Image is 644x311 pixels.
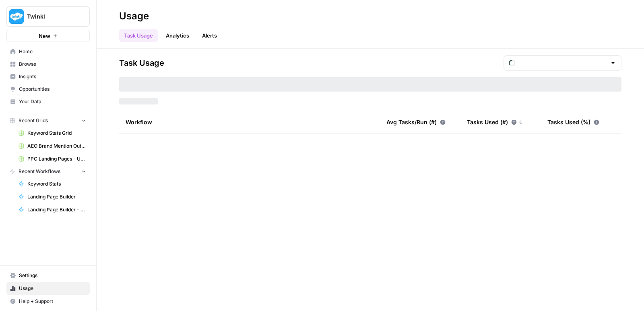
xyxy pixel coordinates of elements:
[119,29,158,42] a: Task Usage
[161,29,194,42] a: Analytics
[6,30,90,42] button: New
[19,285,86,292] span: Usage
[15,140,90,152] a: AEO Brand Mention Outreach
[6,282,90,295] a: Usage
[119,57,164,69] span: Task Usage
[15,190,90,203] a: Landing Page Builder
[27,13,76,21] span: Twinkl
[27,142,86,150] span: AEO Brand Mention Outreach
[6,45,90,58] a: Home
[386,111,446,133] div: Avg Tasks/Run (#)
[15,127,90,140] a: Keyword Stats Grid
[19,272,86,279] span: Settings
[19,298,86,305] span: Help + Support
[15,177,90,190] a: Keyword Stats
[9,9,24,24] img: Twinkl Logo
[19,168,60,175] span: Recent Workflows
[6,269,90,282] a: Settings
[467,111,523,133] div: Tasks Used (#)
[15,203,90,216] a: Landing Page Builder - Alt 1
[6,83,90,96] a: Opportunities
[197,29,222,42] a: Alerts
[27,155,86,163] span: PPC Landing Pages - US 10 09 25
[6,58,90,71] a: Browse
[19,98,86,105] span: Your Data
[19,48,86,55] span: Home
[27,193,86,200] span: Landing Page Builder
[6,70,90,83] a: Insights
[19,117,48,124] span: Recent Grids
[6,115,90,127] button: Recent Grids
[6,95,90,108] a: Your Data
[119,10,149,23] div: Usage
[27,129,86,137] span: Keyword Stats Grid
[15,152,90,165] a: PPC Landing Pages - US 10 09 25
[27,206,86,213] span: Landing Page Builder - Alt 1
[27,180,86,188] span: Keyword Stats
[39,32,50,40] span: New
[19,61,86,68] span: Browse
[126,111,374,133] div: Workflow
[19,73,86,80] span: Insights
[547,111,599,133] div: Tasks Used (%)
[6,6,90,27] button: Workspace: Twinkl
[6,295,90,308] button: Help + Support
[19,86,86,93] span: Opportunities
[6,165,90,177] button: Recent Workflows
